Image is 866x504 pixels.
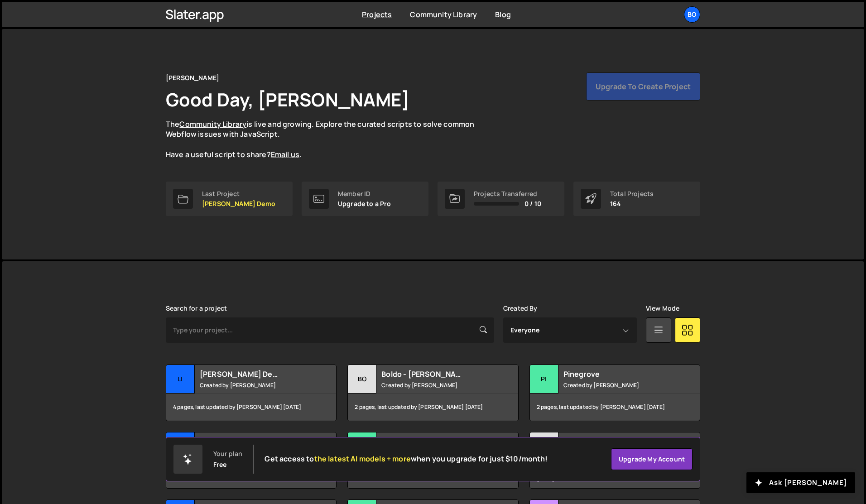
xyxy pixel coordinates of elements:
h2: Duracell [381,437,491,446]
div: Free [213,461,227,468]
span: 0 / 10 [524,200,541,207]
a: Last Project [PERSON_NAME] Demo [166,182,293,216]
a: Email us [271,149,299,159]
div: 2 pages, last updated by [PERSON_NAME] [DATE] [348,394,518,421]
button: Ask [PERSON_NAME] [746,472,855,493]
h2: Pinegrove [563,369,673,379]
p: The is live and growing. Explore the curated scripts to solve common Webflow issues with JavaScri... [166,119,492,160]
div: Projects Transferred [474,190,541,197]
a: Bo Boldo - [PERSON_NAME] Example Created by [PERSON_NAME] 2 pages, last updated by [PERSON_NAME] ... [347,365,518,421]
div: Bo [348,365,376,394]
div: Member ID [338,190,391,197]
a: Blog [495,10,511,19]
a: Ut Utility - New website Created by [PERSON_NAME] 9 pages, last updated by [PERSON_NAME] [DATE] [166,432,337,489]
label: Search for a project [166,305,227,312]
a: Bo [684,6,700,23]
h2: Sequoia Arc Program [563,437,673,446]
span: the latest AI models + more [314,454,411,464]
a: Community Library [410,10,477,19]
div: Ut [166,432,195,461]
small: Created by [PERSON_NAME] [200,381,309,389]
input: Type your project... [166,317,494,343]
h2: Get access to when you upgrade for just $10/month! [265,455,548,463]
small: Created by [PERSON_NAME] [381,381,491,389]
a: Community Library [179,119,246,129]
h2: [PERSON_NAME] Demo [200,369,309,379]
small: Created by [PERSON_NAME] [563,381,673,389]
div: [PERSON_NAME] [166,72,219,83]
div: Last Project [202,190,275,197]
div: 2 pages, last updated by [PERSON_NAME] [DATE] [530,394,700,421]
h2: Boldo - [PERSON_NAME] Example [381,369,491,379]
a: Du Duracell Created by [PERSON_NAME] 16 pages, last updated by [PERSON_NAME] [DATE] [347,432,518,489]
div: Li [166,365,195,394]
div: Your plan [213,450,242,457]
div: Pi [530,365,558,394]
p: Upgrade to a Pro [338,200,391,207]
a: Se Sequoia Arc Program Created by [PERSON_NAME] 42 pages, last updated by [PERSON_NAME] over [DATE] [529,432,700,489]
div: Se [530,432,558,461]
div: 4 pages, last updated by [PERSON_NAME] [DATE] [166,394,336,421]
h2: Utility - New website [200,437,309,446]
a: Upgrade my account [611,448,693,470]
p: [PERSON_NAME] Demo [202,200,275,207]
h1: Good Day, [PERSON_NAME] [166,87,409,112]
div: Total Projects [610,190,654,197]
a: Pi Pinegrove Created by [PERSON_NAME] 2 pages, last updated by [PERSON_NAME] [DATE] [529,365,700,421]
label: Created By [503,305,538,312]
label: View Mode [646,305,679,312]
p: 164 [610,200,654,207]
a: Projects [362,10,392,19]
a: Li [PERSON_NAME] Demo Created by [PERSON_NAME] 4 pages, last updated by [PERSON_NAME] [DATE] [166,365,337,421]
div: Du [348,432,376,461]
